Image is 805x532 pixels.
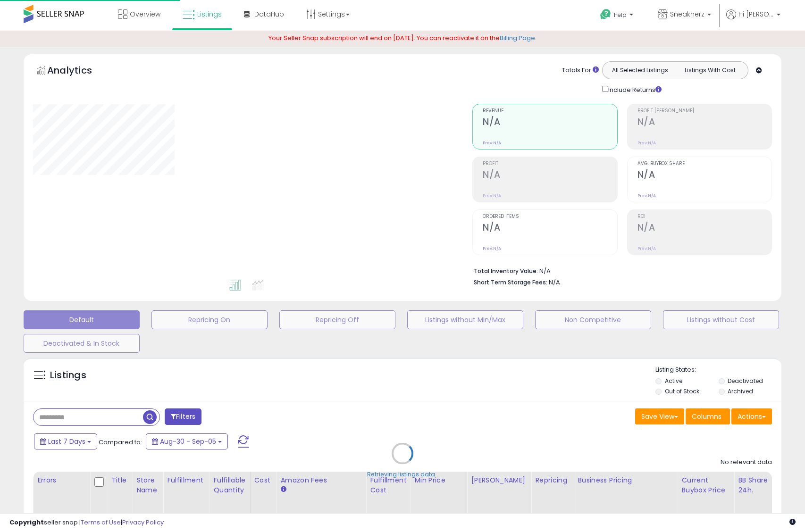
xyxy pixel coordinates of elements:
span: Help [614,11,627,19]
h2: N/A [637,222,772,235]
b: Short Term Storage Fees: [474,278,547,286]
h2: N/A [637,116,772,129]
span: Ordered Items [483,214,617,219]
b: Total Inventory Value: [474,267,538,275]
h2: N/A [483,169,617,182]
span: DataHub [254,9,284,19]
span: Overview [130,9,160,19]
span: Avg. Buybox Share [637,161,772,166]
button: Listings without Cost [663,310,779,329]
div: seller snap | | [9,518,164,527]
div: Totals For [562,66,599,75]
button: Listings without Min/Max [407,310,523,329]
span: Revenue [483,108,617,114]
h5: Analytics [47,64,110,79]
a: Billing Page [500,33,535,42]
button: Repricing Off [279,310,395,329]
a: Hi [PERSON_NAME] [726,9,780,31]
small: Prev: N/A [637,246,656,251]
small: Prev: N/A [637,193,656,199]
small: Prev: N/A [483,140,501,146]
small: Prev: N/A [483,246,501,251]
span: Listings [197,9,222,19]
button: Repricing On [151,310,268,329]
button: Default [24,310,140,329]
h2: N/A [483,116,617,129]
button: Non Competitive [535,310,651,329]
li: N/A [474,265,765,276]
button: All Selected Listings [605,64,675,76]
i: Get Help [600,8,612,20]
button: Listings With Cost [675,64,745,76]
span: Profit [PERSON_NAME] [637,108,772,114]
span: N/A [549,278,560,287]
span: Sneakherz [670,9,704,19]
button: Deactivated & In Stock [24,334,140,353]
a: Help [593,1,643,31]
span: ROI [637,214,772,219]
span: Hi [PERSON_NAME] [738,9,774,19]
span: Your Seller Snap subscription will end on [DATE]. You can reactivate it on the . [268,33,537,42]
strong: Copyright [9,518,44,527]
small: Prev: N/A [637,140,656,146]
h2: N/A [637,169,772,182]
div: Retrieving listings data.. [367,470,438,478]
div: Include Returns [595,84,673,95]
span: Profit [483,161,617,166]
h2: N/A [483,222,617,235]
small: Prev: N/A [483,193,501,199]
